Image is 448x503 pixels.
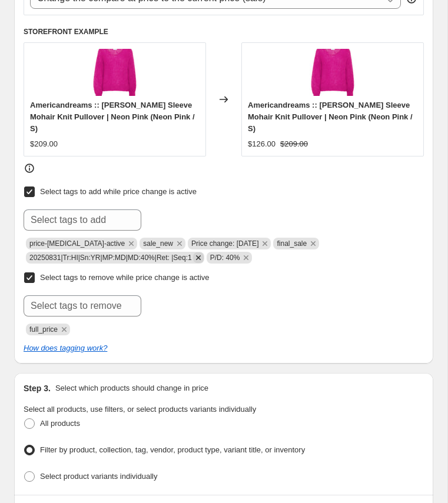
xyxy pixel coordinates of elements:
[40,187,197,196] span: Select tags to add while price change is active
[309,49,356,96] img: AD1000-NeonPink-Extra1_80x.jpg
[126,238,137,249] button: Remove price-change-job-active
[248,101,413,133] span: Americandreams :: [PERSON_NAME] Sleeve Mohair Knit Pullover | Neon Pink (Neon Pink / S)
[40,445,305,454] span: Filter by product, collection, tag, vendor, product type, variant title, or inventory
[191,239,259,248] span: Price change: 8-31-25
[29,325,58,334] span: full_price
[280,138,308,150] strike: $209.00
[30,138,58,150] div: $209.00
[40,273,210,282] span: Select tags to remove while price change is active
[210,254,240,262] span: P/D: 40%
[143,239,173,248] span: sale_new
[277,239,307,248] span: final_sale
[40,419,80,428] span: All products
[55,382,208,394] p: Select which products should change in price
[24,382,51,394] h2: Step 3.
[308,238,318,249] button: Remove final_sale
[59,324,69,335] button: Remove full_price
[193,252,204,263] button: Remove 20250831|Tr:HI|Sn:YR|MP:MD|MD:40%|Ret: |Seq:1
[91,49,138,96] img: AD1000-NeonPink-Extra1_80x.jpg
[30,101,195,133] span: Americandreams :: [PERSON_NAME] Sleeve Mohair Knit Pullover | Neon Pink (Neon Pink / S)
[24,344,107,352] a: How does tagging work?
[29,254,192,262] span: 20250831|Tr:HI|Sn:YR|MP:MD|MD:40%|Ret: |Seq:1
[29,239,125,248] span: price-change-job-active
[174,238,185,249] button: Remove sale_new
[24,295,141,317] input: Select tags to remove
[241,252,251,263] button: Remove P/D: 40%
[24,405,256,414] span: Select all products, use filters, or select products variants individually
[260,238,270,249] button: Remove Price change: 8-31-25
[24,209,141,231] input: Select tags to add
[24,27,424,36] h6: STOREFRONT EXAMPLE
[40,472,157,481] span: Select product variants individually
[248,138,276,150] div: $126.00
